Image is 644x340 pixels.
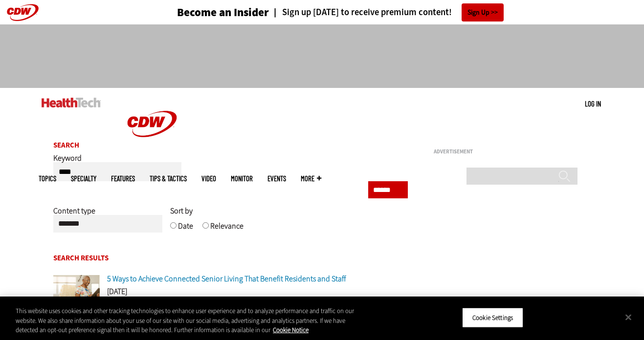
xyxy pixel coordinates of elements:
a: Features [111,175,135,182]
h2: Search Results [53,255,408,262]
div: This website uses cookies and other tracking technologies to enhance user experience and to analy... [16,306,354,335]
a: Video [201,175,216,182]
a: Sign Up [462,3,504,21]
img: Networking Solutions for Senior Living [53,275,100,301]
a: 5 Ways to Achieve Connected Senior Living That Benefit Residents and Staff [107,274,346,284]
a: Sign up [DATE] to receive premium content! [269,8,452,17]
a: Log in [585,99,601,108]
a: Events [267,175,286,182]
span: Specialty [71,175,96,182]
label: Content type [53,206,95,223]
h3: Become an Insider [177,7,269,18]
span: Sort by [170,206,193,216]
button: Cookie Settings [462,307,523,328]
button: Close [618,306,639,328]
a: MonITor [231,175,253,182]
a: CDW [115,152,189,163]
a: More information about your privacy [273,326,309,334]
a: Tips & Tactics [150,175,187,182]
a: Become an Insider [140,7,269,18]
img: Home [42,98,101,107]
span: Topics [39,175,56,182]
iframe: advertisement [144,34,500,78]
div: [DATE] [53,288,408,300]
img: Home [115,88,189,160]
iframe: advertisement [434,158,580,280]
div: User menu [585,99,601,109]
span: More [301,175,321,182]
label: Date [178,221,193,238]
label: Relevance [210,221,244,238]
